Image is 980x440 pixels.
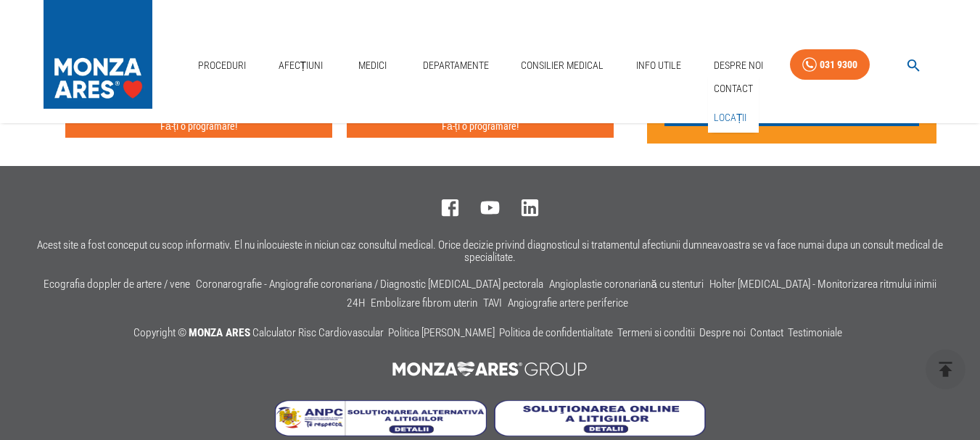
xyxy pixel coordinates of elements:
a: Testimoniale [788,326,842,339]
a: Despre Noi [708,51,769,80]
nav: secondary mailbox folders [708,74,759,133]
button: Fă-ți o programare! [65,115,332,138]
a: Holter [MEDICAL_DATA] - Monitorizarea ritmului inimii 24H [347,278,936,310]
button: Fă-ți o programare! [347,115,614,138]
a: Embolizare fibrom uterin [371,296,477,310]
img: Soluționarea Alternativă a Litigiilor [275,400,487,436]
a: Departamente [417,51,495,80]
div: 031 9300 [820,56,857,74]
a: Locații [711,106,750,130]
a: Info Utile [630,51,687,80]
a: TAVI [483,296,502,310]
p: Copyright © [133,324,847,343]
a: Politica [PERSON_NAME] [388,326,495,339]
a: Termeni si conditii [617,326,695,339]
a: Coronarografie - Angiografie coronariana / Diagnostic [MEDICAL_DATA] pectorala [196,278,543,291]
img: Soluționarea online a litigiilor [494,400,706,436]
a: 031 9300 [790,49,870,80]
p: Acest site a fost conceput cu scop informativ. El nu inlocuieste in niciun caz consultul medical.... [17,239,963,264]
a: Soluționarea online a litigiilor [494,426,706,439]
span: MONZA ARES [189,326,250,339]
a: Contact [750,326,783,339]
a: Politica de confidentialitate [499,326,613,339]
a: Soluționarea Alternativă a Litigiilor [275,426,494,439]
a: Medici [350,51,396,80]
a: Contact [711,77,756,101]
a: Afecțiuni [273,51,329,80]
a: Ecografia doppler de artere / vene [44,278,190,291]
a: Angiografie artere periferice [508,296,628,310]
a: Despre noi [699,326,746,339]
a: Consilier Medical [515,51,609,80]
img: MONZA ARES Group [384,354,596,383]
a: Proceduri [192,51,252,80]
button: delete [926,349,965,389]
div: Contact [708,74,759,104]
div: Locații [708,103,759,133]
a: Angioplastie coronariană cu stenturi [549,278,704,291]
a: Calculator Risc Cardiovascular [252,326,384,339]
